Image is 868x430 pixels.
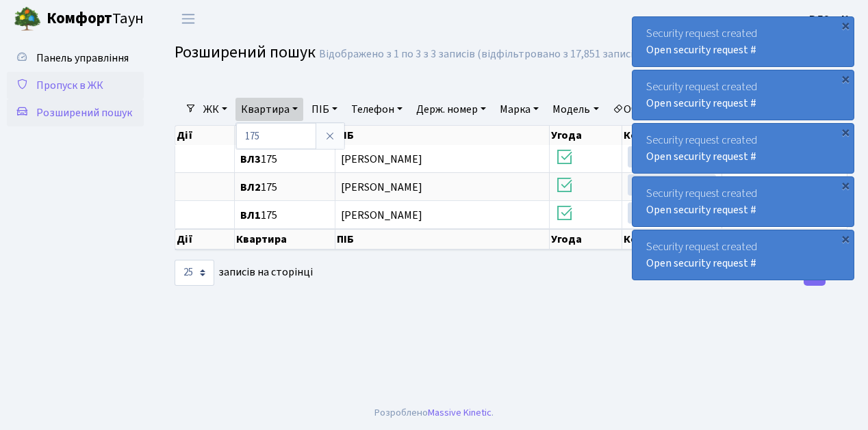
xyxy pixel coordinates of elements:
[809,11,852,27] a: ВЛ2 -. К.
[411,98,492,121] a: Держ. номер
[36,78,103,93] span: Пропуск в ЖК
[633,70,854,120] div: Security request created
[839,125,852,139] div: ×
[809,12,852,27] b: ВЛ2 -. К.
[14,5,41,33] img: logo.png
[240,210,329,221] span: 175
[839,232,852,245] div: ×
[547,98,604,121] a: Модель
[607,98,720,121] a: Очистити фільтри
[550,229,622,250] th: Угода
[7,99,144,126] a: Розширений пошук
[198,98,233,121] a: ЖК
[622,229,722,250] th: Контакти
[633,230,854,280] div: Security request created
[335,126,550,145] th: ПІБ
[494,98,544,121] a: Марка
[235,98,303,121] a: Квартира
[374,405,494,420] div: Розроблено .
[633,177,854,226] div: Security request created
[428,405,492,420] a: Massive Kinetic
[646,96,756,111] a: Open security request #
[240,154,329,165] span: 175
[319,48,645,61] div: Відображено з 1 по 3 з 3 записів (відфільтровано з 17,851 записів).
[550,126,622,145] th: Угода
[341,180,422,195] span: [PERSON_NAME]
[47,8,144,31] span: Таун
[36,105,132,120] span: Розширений пошук
[175,260,214,286] select: записів на сторінці
[633,17,854,66] div: Security request created
[335,229,550,250] th: ПІБ
[240,180,261,195] b: ВЛ2
[235,229,335,250] th: Квартира
[839,72,852,85] div: ×
[235,126,335,145] th: Квартира
[175,126,235,145] th: Дії
[633,124,854,173] div: Security request created
[47,8,112,29] b: Комфорт
[622,126,722,145] th: Контакти
[240,182,329,193] span: 175
[646,256,756,271] a: Open security request #
[175,260,313,286] label: записів на сторінці
[346,98,408,121] a: Телефон
[646,202,756,217] a: Open security request #
[646,149,756,164] a: Open security request #
[306,98,343,121] a: ПІБ
[7,44,144,72] a: Панель управління
[171,8,205,30] button: Переключити навігацію
[839,178,852,192] div: ×
[175,40,316,64] span: Розширений пошук
[175,229,235,250] th: Дії
[839,18,852,32] div: ×
[36,51,129,66] span: Панель управління
[646,42,756,57] a: Open security request #
[240,152,261,167] b: ВЛ3
[341,208,422,223] span: [PERSON_NAME]
[341,152,422,167] span: [PERSON_NAME]
[7,72,144,99] a: Пропуск в ЖК
[240,208,261,223] b: ВЛ1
